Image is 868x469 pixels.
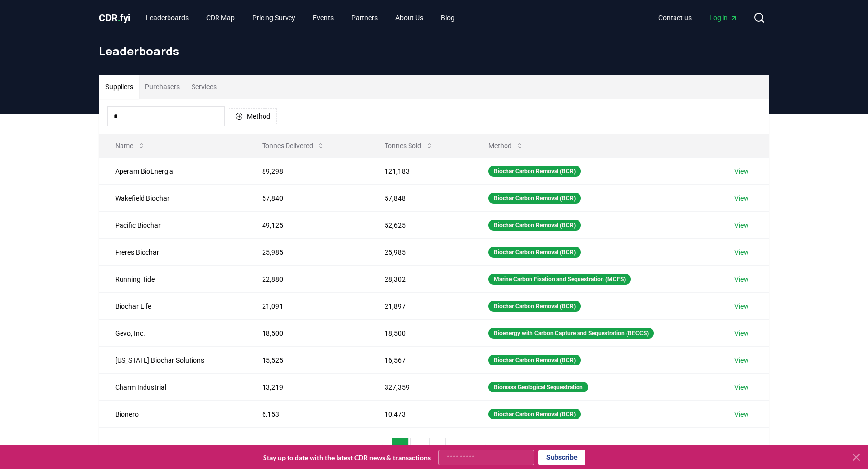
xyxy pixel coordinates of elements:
[229,108,277,124] button: Method
[734,193,749,203] a: View
[99,346,246,373] td: [US_STATE] Biochar Solutions
[99,265,246,292] td: Running Tide
[734,220,749,230] a: View
[488,355,581,365] div: Biochar Carbon Removal (BCR)
[488,274,631,285] div: Marine Carbon Fixation and Sequestration (MCFS)
[369,346,473,373] td: 16,567
[369,292,473,319] td: 21,897
[246,373,369,400] td: 13,219
[369,238,473,265] td: 25,985
[305,9,341,26] a: Events
[246,157,369,184] td: 89,298
[734,328,749,338] a: View
[246,346,369,373] td: 15,525
[244,9,303,26] a: Pricing Survey
[488,247,581,258] div: Biochar Carbon Removal (BCR)
[107,136,153,156] button: Name
[99,43,769,59] h1: Leaderboards
[99,184,246,211] td: Wakefield Biochar
[198,9,242,26] a: CDR Map
[343,9,386,26] a: Partners
[138,9,196,26] a: Leaderboards
[246,238,369,265] td: 25,985
[369,373,473,400] td: 327,359
[488,409,581,419] div: Biochar Carbon Removal (BCR)
[246,292,369,319] td: 21,091
[99,292,246,319] td: Biochar Life
[734,247,749,257] a: View
[254,136,333,156] button: Tonnes Delivered
[734,355,749,365] a: View
[369,400,473,427] td: 10,473
[481,136,531,156] button: Method
[369,211,473,238] td: 52,625
[369,184,473,211] td: 57,848
[488,166,581,177] div: Biochar Carbon Removal (BCR)
[99,400,246,427] td: Bionero
[734,382,749,392] a: View
[246,184,369,211] td: 57,840
[701,9,746,26] a: Log in
[138,9,462,26] nav: Main
[246,400,369,427] td: 6,153
[734,409,749,419] a: View
[99,11,130,25] a: CDR.fyi
[488,301,581,312] div: Biochar Carbon Removal (BCR)
[410,438,427,457] button: 2
[377,136,441,156] button: Tonnes Sold
[99,373,246,400] td: Charm Industrial
[139,75,186,99] button: Purchasers
[488,220,581,231] div: Biochar Carbon Removal (BCR)
[99,211,246,238] td: Pacific Biochar
[734,166,749,176] a: View
[99,12,130,24] span: CDR fyi
[369,265,473,292] td: 28,302
[369,319,473,346] td: 18,500
[186,75,222,99] button: Services
[488,193,581,204] div: Biochar Carbon Removal (BCR)
[387,9,431,26] a: About Us
[448,442,454,453] li: ...
[734,274,749,284] a: View
[456,438,476,457] button: 11
[478,438,495,457] button: next page
[429,438,446,457] button: 3
[488,382,588,392] div: Biomass Geological Sequestration
[99,238,246,265] td: Freres Biochar
[99,319,246,346] td: Gevo, Inc.
[369,157,473,184] td: 121,183
[392,438,409,457] button: 1
[246,265,369,292] td: 22,880
[246,211,369,238] td: 49,125
[118,12,121,24] span: .
[99,75,139,99] button: Suppliers
[488,328,654,339] div: Bioenergy with Carbon Capture and Sequestration (BECCS)
[99,157,246,184] td: Aperam BioEnergia
[246,319,369,346] td: 18,500
[651,9,699,26] a: Contact us
[709,13,738,23] span: Log in
[433,9,462,26] a: Blog
[651,9,746,26] nav: Main
[734,301,749,311] a: View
